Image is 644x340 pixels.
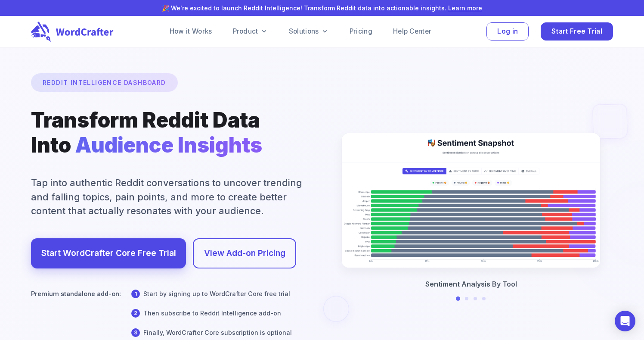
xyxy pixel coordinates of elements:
[541,22,613,41] button: Start Free Trial
[14,3,630,12] p: 🎉 We're excited to launch Reddit Intelligence! Transform Reddit data into actionable insights.
[350,26,372,37] a: Pricing
[170,26,212,37] a: How it Works
[204,246,285,261] a: View Add-on Pricing
[233,26,268,37] a: Product
[497,26,518,37] span: Log in
[193,238,296,268] a: View Add-on Pricing
[615,311,635,331] div: Open Intercom Messenger
[551,26,602,37] span: Start Free Trial
[486,22,529,41] button: Log in
[448,4,482,12] a: Learn more
[393,26,431,37] a: Help Center
[289,26,329,37] a: Solutions
[342,133,600,268] img: Sentiment Analysis By Tool
[31,238,186,268] a: Start WordCrafter Core Free Trial
[41,246,176,261] a: Start WordCrafter Core Free Trial
[425,279,517,289] p: Sentiment Analysis By Tool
